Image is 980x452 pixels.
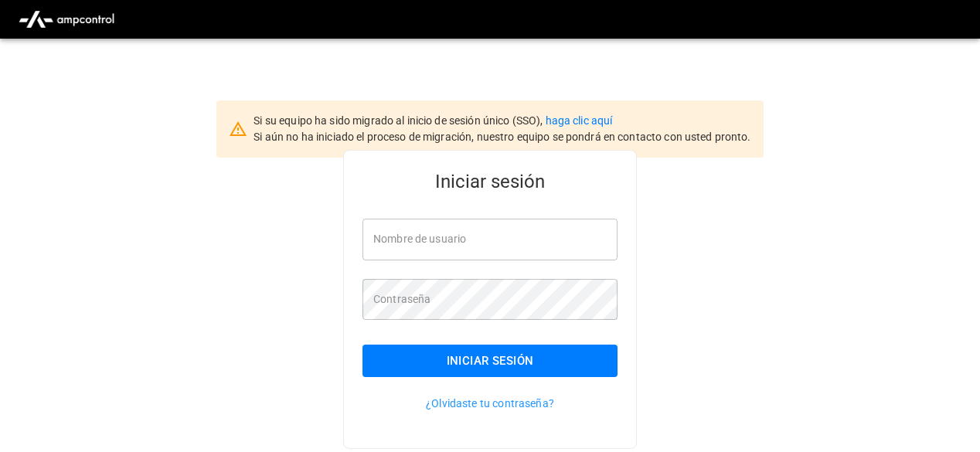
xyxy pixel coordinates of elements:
[546,114,613,127] a: haga clic aquí
[362,345,618,377] button: Iniciar sesión
[362,396,618,411] p: ¿Olvidaste tu contraseña?
[254,131,750,143] span: Si aún no ha iniciado el proceso de migración, nuestro equipo se pondrá en contacto con usted pro...
[12,5,121,34] img: ampcontrol.io logo
[254,114,545,127] span: Si su equipo ha sido migrado al inicio de sesión único (SSO),
[362,169,618,194] h5: Iniciar sesión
